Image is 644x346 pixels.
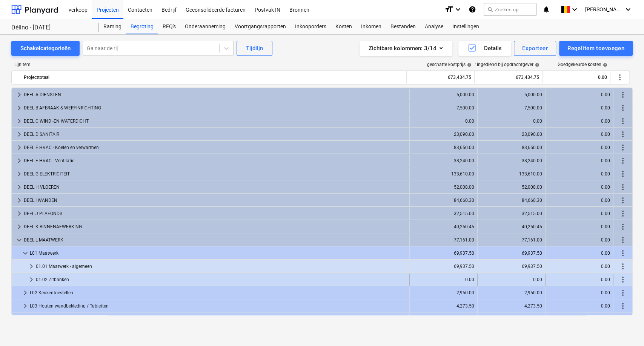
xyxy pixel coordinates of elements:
[15,90,24,99] span: keyboard_arrow_right
[30,313,406,325] div: L04 Binnentrappen
[481,277,542,282] div: 0.00
[624,5,633,14] i: keyboard_arrow_down
[24,102,406,114] div: DEEL B AFBRAAK & WERFINRICHTING
[461,62,539,67] div: Budget ingediend bij opdrachtgever
[618,90,627,99] span: Meer acties
[24,208,406,220] div: DEEL J PLAFONDS
[570,5,579,14] i: keyboard_arrow_down
[549,224,610,229] div: 0.00
[559,41,633,56] button: Regelitem toevoegen
[618,249,627,258] span: Meer acties
[549,118,610,124] div: 0.00
[481,303,542,309] div: 4,273.50
[514,41,556,56] button: Exporteer
[290,19,331,34] a: Inkooporders
[481,198,542,203] div: 84,660.30
[413,277,474,282] div: 0.00
[413,185,474,190] div: 52,008.00
[386,19,420,34] a: Bestanden
[533,63,539,67] span: help
[481,145,542,150] div: 83,650.00
[230,19,290,34] a: Voortgangsrapporten
[331,19,357,34] div: Kosten
[15,169,24,178] span: keyboard_arrow_right
[481,158,542,163] div: 38,240.00
[15,183,24,192] span: keyboard_arrow_right
[360,41,452,56] button: Zichtbare kolommen:3/14
[413,171,474,177] div: 133,610.00
[567,43,624,53] div: Regelitem toevoegen
[413,132,474,137] div: 23,090.00
[618,169,627,178] span: Meer acties
[487,6,493,12] span: search
[24,194,406,206] div: DEEL I WANDEN
[11,62,407,67] div: Lijnitem
[481,211,542,216] div: 32,515.00
[158,19,180,34] div: RFQ's
[618,301,627,311] span: Meer acties
[427,62,472,67] div: geschatte kostprijs
[246,43,263,53] div: Tijdlijn
[24,89,406,101] div: DEEL A DIENSTEN
[15,130,24,139] span: keyboard_arrow_right
[481,224,542,229] div: 40,250.45
[15,235,24,245] span: keyboard_arrow_down
[549,158,610,163] div: 0.00
[481,290,542,295] div: 2,950.00
[410,71,471,83] div: 673,434.75
[522,43,548,53] div: Exporteer
[21,315,30,324] span: keyboard_arrow_right
[126,19,158,34] a: Begroting
[444,5,453,14] i: format_size
[413,303,474,309] div: 4,273.50
[481,237,542,243] div: 77,161.00
[601,63,607,67] span: help
[558,62,607,67] div: Goedgekeurde kosten
[618,196,627,205] span: Meer acties
[21,301,30,311] span: keyboard_arrow_right
[618,315,627,324] span: Meer acties
[36,274,406,286] div: 01.02 Zitbanken
[618,143,627,152] span: Meer acties
[24,221,406,233] div: DEEL K BINNENAFWERKING
[15,117,24,126] span: keyboard_arrow_right
[618,222,627,231] span: Meer acties
[549,277,610,282] div: 0.00
[413,237,474,243] div: 77,161.00
[99,19,126,34] a: Raming
[180,19,230,34] a: Onderaanneming
[413,211,474,216] div: 32,515.00
[15,103,24,112] span: keyboard_arrow_right
[549,211,610,216] div: 0.00
[24,141,406,154] div: DEEL E HVAC - Koelen en verwarmen
[549,198,610,203] div: 0.00
[413,92,474,97] div: 5,000.00
[549,132,610,137] div: 0.00
[549,92,610,97] div: 0.00
[481,118,542,124] div: 0.00
[21,249,30,258] span: keyboard_arrow_down
[549,264,610,269] div: 0.00
[618,103,627,112] span: Meer acties
[549,303,610,309] div: 0.00
[24,155,406,167] div: DEEL F HVAC - Ventilatie
[15,156,24,165] span: keyboard_arrow_right
[420,19,448,34] div: Analyse
[549,171,610,177] div: 0.00
[481,251,542,256] div: 69,937.50
[24,115,406,127] div: DEEL C WIND -EN WATERDICHT
[546,71,607,83] div: 0.00
[30,247,406,259] div: L01 Maatwerk
[453,5,463,14] i: keyboard_arrow_down
[448,19,484,34] a: Instellingen
[15,222,24,231] span: keyboard_arrow_right
[413,264,474,269] div: 69,937.50
[615,73,624,82] span: Meer acties
[458,41,511,56] button: Details
[357,19,386,34] a: Inkomen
